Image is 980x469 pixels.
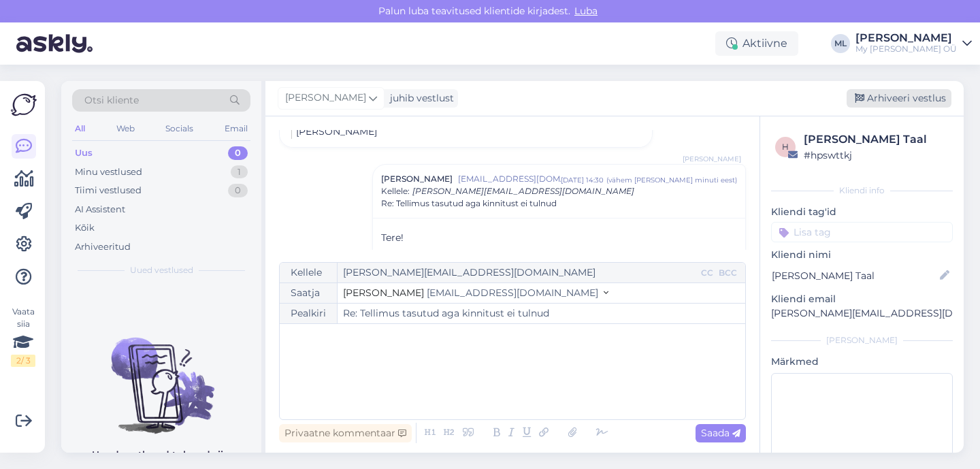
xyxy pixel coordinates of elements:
button: [PERSON_NAME] [EMAIL_ADDRESS][DOMAIN_NAME] [343,286,608,300]
div: My [PERSON_NAME] OÜ [855,44,957,54]
span: Re: Tellimus tasutud aga kinnitust ei tulnud [381,197,557,210]
input: Lisa nimi [772,268,937,283]
span: [EMAIL_ADDRESS][DOMAIN_NAME] [427,287,598,299]
div: # hpswttkj [804,148,949,163]
div: Aktiivne [715,31,798,56]
div: All [72,120,88,138]
div: Pealkiri [280,304,338,323]
div: [DATE] 14:30 [561,175,604,185]
div: CC [698,267,716,279]
div: Kliendi info [771,184,953,197]
input: Write subject here... [338,304,745,323]
div: Kõik [75,221,95,235]
span: [PERSON_NAME] [683,154,741,164]
span: Luba [570,5,602,17]
p: Uued vestlused tulevad siia. [92,448,231,462]
span: [PERSON_NAME] [343,287,424,299]
div: ( vähem [PERSON_NAME] minuti eest ) [606,175,737,185]
div: juhib vestlust [385,91,454,106]
div: Uus [75,146,93,160]
input: Lisa tag [771,222,953,242]
p: [PERSON_NAME][EMAIL_ADDRESS][DOMAIN_NAME] [771,306,953,321]
span: [PERSON_NAME] [285,91,366,106]
div: 1 [231,165,248,179]
div: 2 / 3 [11,355,35,367]
span: [PERSON_NAME][EMAIL_ADDRESS][DOMAIN_NAME] [412,186,634,196]
span: Kellele : [381,186,410,196]
span: [EMAIL_ADDRESS][DOMAIN_NAME] [458,173,561,185]
div: Tiimi vestlused [75,184,142,197]
div: [PERSON_NAME] [771,334,953,346]
div: Email [222,120,250,138]
div: Socials [163,120,196,138]
div: [PERSON_NAME] [855,33,957,44]
div: Arhiveeritud [75,240,131,254]
div: Saatja [280,283,338,303]
a: [PERSON_NAME]My [PERSON_NAME] OÜ [855,33,972,54]
p: Märkmed [771,355,953,369]
div: 0 [228,146,248,160]
div: Arhiveeri vestlus [847,89,951,108]
span: h [782,142,789,152]
div: 0 [228,184,248,197]
div: BCC [716,267,740,279]
span: Tere! [381,231,404,244]
p: Kliendi email [771,292,953,306]
div: Web [114,120,137,138]
div: Vaata siia [11,306,35,367]
div: AI Assistent [75,203,125,216]
span: Uued vestlused [130,264,193,276]
input: Recepient... [338,263,698,282]
span: [PERSON_NAME] [296,125,377,138]
p: Kliendi nimi [771,248,953,262]
div: Kellele [280,263,338,282]
div: Minu vestlused [75,165,142,179]
div: Privaatne kommentaar [279,424,412,442]
div: ML [831,34,850,53]
img: Askly Logo [11,92,37,118]
span: Otsi kliente [84,93,139,108]
span: [PERSON_NAME] [381,173,453,185]
span: Saada [701,427,740,439]
div: [PERSON_NAME] Taal [804,131,949,148]
img: No chats [61,313,261,436]
p: Kliendi tag'id [771,205,953,219]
